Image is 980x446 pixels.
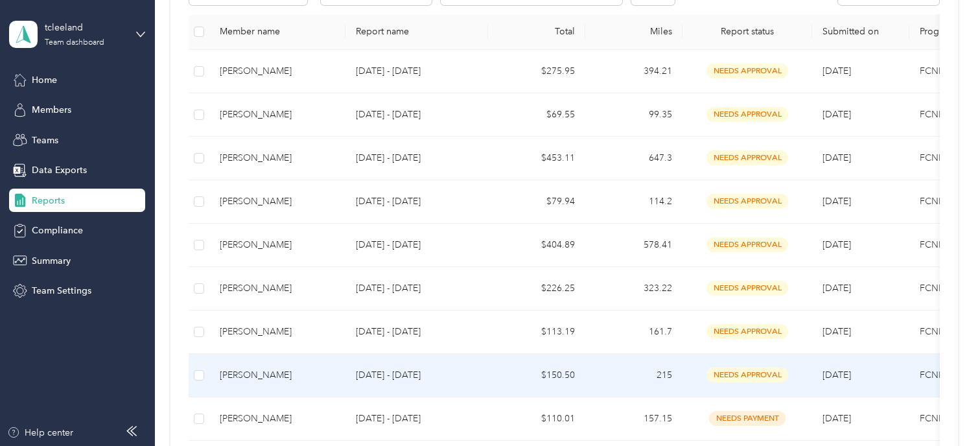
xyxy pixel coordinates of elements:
div: Total [498,26,575,37]
div: Team dashboard [45,39,104,47]
div: [PERSON_NAME] [220,412,335,426]
div: Member name [220,26,335,37]
p: [DATE] - [DATE] [356,194,478,209]
div: [PERSON_NAME] [220,238,335,252]
th: Member name [209,14,345,50]
span: needs approval [706,150,788,165]
div: [PERSON_NAME] [220,151,335,165]
span: needs approval [706,194,788,209]
td: $404.89 [488,224,585,267]
th: Submitted on [812,14,909,50]
div: [PERSON_NAME] [220,108,335,122]
td: 215 [585,354,682,397]
td: $113.19 [488,311,585,354]
p: [DATE] - [DATE] [356,325,478,339]
iframe: Everlance-gr Chat Button Frame [907,373,980,446]
span: Reports [32,194,65,207]
div: [PERSON_NAME] [220,368,335,382]
span: needs approval [706,107,788,122]
div: [PERSON_NAME] [220,64,335,78]
div: [PERSON_NAME] [220,325,335,339]
span: [DATE] [822,109,851,120]
td: $69.55 [488,93,585,137]
th: Report name [345,14,488,50]
span: [DATE] [822,283,851,294]
p: [DATE] - [DATE] [356,151,478,165]
td: 157.15 [585,397,682,441]
td: $150.50 [488,354,585,397]
span: [DATE] [822,239,851,250]
td: $226.25 [488,267,585,311]
span: [DATE] [822,370,851,381]
span: needs approval [706,237,788,252]
p: [DATE] - [DATE] [356,108,478,122]
span: Report status [693,26,802,37]
span: [DATE] [822,196,851,207]
div: tcleeland [45,21,126,34]
td: 161.7 [585,311,682,354]
p: [DATE] - [DATE] [356,238,478,252]
td: $275.95 [488,50,585,93]
td: 394.21 [585,50,682,93]
td: 578.41 [585,224,682,267]
span: Members [32,103,71,117]
td: $453.11 [488,137,585,180]
td: $79.94 [488,180,585,224]
span: [DATE] [822,65,851,76]
span: Home [32,73,57,87]
span: Data Exports [32,163,87,177]
span: needs payment [709,411,786,426]
span: [DATE] [822,413,851,424]
div: [PERSON_NAME] [220,281,335,296]
td: $110.01 [488,397,585,441]
p: [DATE] - [DATE] [356,368,478,382]
td: 323.22 [585,267,682,311]
span: needs approval [706,324,788,339]
span: needs approval [706,64,788,78]
p: [DATE] - [DATE] [356,412,478,426]
span: [DATE] [822,152,851,163]
span: Summary [32,254,71,268]
div: Miles [596,26,672,37]
span: [DATE] [822,326,851,337]
span: Team Settings [32,284,91,298]
p: [DATE] - [DATE] [356,281,478,296]
span: Compliance [32,224,83,237]
span: Teams [32,134,58,147]
td: 99.35 [585,93,682,137]
button: Help center [7,426,73,440]
span: needs approval [706,368,788,382]
p: [DATE] - [DATE] [356,64,478,78]
div: [PERSON_NAME] [220,194,335,209]
span: needs approval [706,281,788,296]
td: 114.2 [585,180,682,224]
td: 647.3 [585,137,682,180]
